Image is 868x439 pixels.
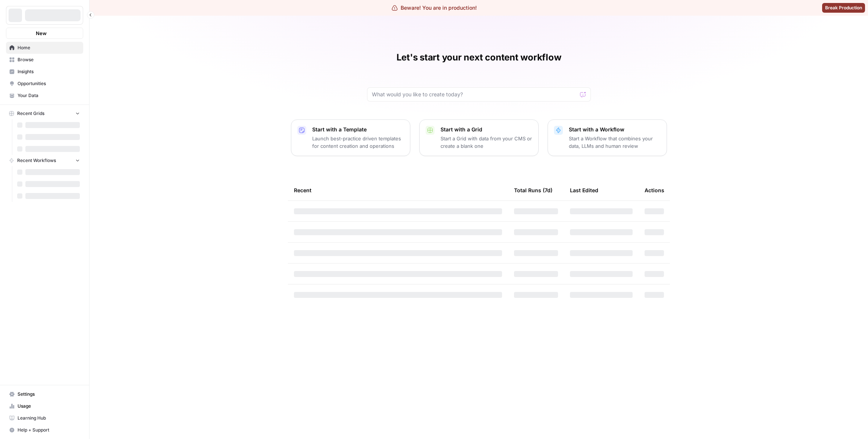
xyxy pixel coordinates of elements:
[18,403,80,410] span: Usage
[17,157,56,164] span: Recent Workflows
[6,42,83,54] a: Home
[6,424,83,436] button: Help + Support
[822,3,865,13] button: Break Production
[6,155,83,166] button: Recent Workflows
[312,126,404,133] p: Start with a Template
[18,391,80,398] span: Settings
[397,52,561,63] h1: Let's start your next content workflow
[6,66,83,78] a: Insights
[645,180,664,200] div: Actions
[6,412,83,424] a: Learning Hub
[36,29,47,37] span: New
[570,180,598,200] div: Last Edited
[18,80,80,87] span: Opportunities
[569,126,661,133] p: Start with a Workflow
[294,180,502,200] div: Recent
[6,90,83,102] a: Your Data
[419,119,539,156] button: Start with a GridStart a Grid with data from your CMS or create a blank one
[6,28,83,39] button: New
[514,180,552,200] div: Total Runs (7d)
[569,135,661,150] p: Start a Workflow that combines your data, LLMs and human review
[372,91,577,98] input: What would you like to create today?
[392,4,477,12] div: Beware! You are in production!
[6,388,83,400] a: Settings
[18,56,80,63] span: Browse
[441,135,532,150] p: Start a Grid with data from your CMS or create a blank one
[18,68,80,75] span: Insights
[18,415,80,421] span: Learning Hub
[6,78,83,90] a: Opportunities
[6,108,83,119] button: Recent Grids
[6,54,83,66] a: Browse
[312,135,404,150] p: Launch best-practice driven templates for content creation and operations
[825,4,862,11] span: Break Production
[441,126,532,133] p: Start with a Grid
[6,400,83,412] a: Usage
[548,119,667,156] button: Start with a WorkflowStart a Workflow that combines your data, LLMs and human review
[17,110,44,117] span: Recent Grids
[18,44,80,51] span: Home
[18,92,80,99] span: Your Data
[18,427,80,433] span: Help + Support
[291,119,410,156] button: Start with a TemplateLaunch best-practice driven templates for content creation and operations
